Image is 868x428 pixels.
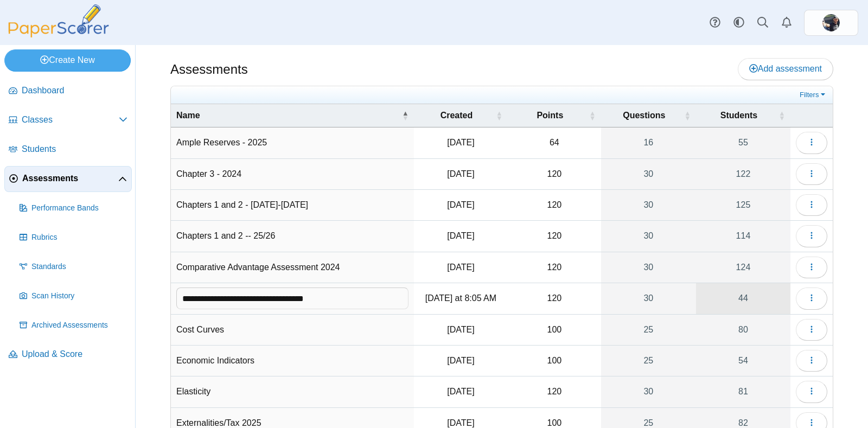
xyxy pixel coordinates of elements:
[804,10,858,36] a: ps.UbxoEbGB7O8jyuZL
[684,110,691,121] span: Questions : Activate to sort
[607,110,682,122] span: Questions
[822,14,840,31] span: Max Newill
[31,261,127,272] span: Standards
[4,137,132,163] a: Students
[447,200,474,209] time: Sep 16, 2024 at 2:51 PM
[601,159,696,189] a: 30
[447,138,474,147] time: Jan 29, 2025 at 3:15 PM
[22,348,127,360] span: Upload & Score
[696,190,790,220] a: 125
[601,221,696,251] a: 30
[171,252,414,283] td: Comparative Advantage Assessment 2024
[447,387,474,396] time: Nov 14, 2024 at 12:51 PM
[447,325,474,334] time: Dec 11, 2024 at 1:14 PM
[31,232,127,243] span: Rubrics
[15,312,132,338] a: Archived Assessments
[22,85,127,97] span: Dashboard
[496,110,502,121] span: Created : Activate to sort
[4,30,113,39] a: PaperScorer
[15,195,132,221] a: Performance Bands
[508,221,601,252] td: 120
[22,173,118,184] span: Assessments
[4,342,132,368] a: Upload & Score
[425,293,496,303] time: Sep 30, 2025 at 8:05 AM
[701,110,776,122] span: Students
[176,110,400,122] span: Name
[508,283,601,314] td: 120
[15,225,132,251] a: Rubrics
[170,60,248,79] h1: Assessments
[601,315,696,345] a: 25
[513,110,587,122] span: Points
[696,283,790,314] a: 44
[171,315,414,346] td: Cost Curves
[4,107,132,133] a: Classes
[822,14,840,31] img: ps.UbxoEbGB7O8jyuZL
[601,346,696,376] a: 25
[601,283,696,314] a: 30
[4,166,132,192] a: Assessments
[419,110,494,122] span: Created
[447,169,474,178] time: Oct 21, 2024 at 3:15 PM
[447,263,474,272] time: Oct 1, 2024 at 7:50 AM
[508,252,601,283] td: 120
[601,127,696,158] a: 16
[508,376,601,407] td: 120
[508,159,601,190] td: 120
[171,159,414,190] td: Chapter 3 - 2024
[171,127,414,158] td: Ample Reserves - 2025
[797,90,830,100] a: Filters
[508,315,601,346] td: 100
[4,4,113,37] img: PaperScorer
[778,110,785,121] span: Students : Activate to sort
[696,315,790,345] a: 80
[601,190,696,220] a: 30
[171,346,414,376] td: Economic Indicators
[4,49,131,71] a: Create New
[31,291,127,302] span: Scan History
[775,11,799,35] a: Alerts
[508,127,601,158] td: 64
[15,254,132,280] a: Standards
[738,58,833,80] a: Add assessment
[589,110,596,121] span: Points : Activate to sort
[696,376,790,407] a: 81
[696,346,790,376] a: 54
[171,376,414,407] td: Elasticity
[447,418,474,427] time: Apr 8, 2025 at 10:01 AM
[508,346,601,376] td: 100
[601,252,696,283] a: 30
[31,320,127,331] span: Archived Assessments
[749,64,822,73] span: Add assessment
[171,190,414,221] td: Chapters 1 and 2 - [DATE]-[DATE]
[696,127,790,158] a: 55
[402,110,409,121] span: Name : Activate to invert sorting
[31,203,127,214] span: Performance Bands
[4,78,132,104] a: Dashboard
[22,143,127,155] span: Students
[508,190,601,221] td: 120
[696,252,790,283] a: 124
[447,356,474,365] time: Nov 14, 2024 at 12:17 PM
[601,376,696,407] a: 30
[15,283,132,309] a: Scan History
[447,231,474,240] time: Sep 10, 2025 at 12:55 PM
[696,221,790,251] a: 114
[171,221,414,252] td: Chapters 1 and 2 -- 25/26
[696,159,790,189] a: 122
[22,114,119,126] span: Classes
